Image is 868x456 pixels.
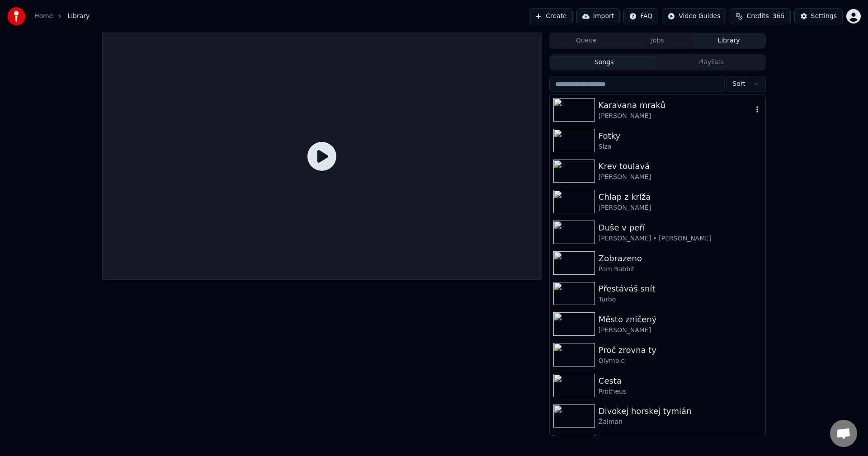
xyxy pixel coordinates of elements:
button: Songs [551,56,658,69]
button: Library [693,34,764,47]
div: Karavana mraků [599,99,753,112]
div: Krev toulavá [599,160,762,173]
div: Přestáváš snít [599,282,762,295]
div: [PERSON_NAME] [599,326,762,335]
div: Olympic [599,357,762,366]
div: Slza [599,142,762,151]
div: [PERSON_NAME] • [PERSON_NAME] [599,234,762,243]
div: [PERSON_NAME] [599,112,753,121]
button: Credits365 [730,8,790,24]
div: Zobrazeno [599,252,762,265]
div: Žalman [599,418,762,427]
div: Cesta [599,375,762,387]
span: 365 [773,12,785,21]
button: Import [576,8,620,24]
a: Home [34,12,53,21]
img: youka [7,7,25,25]
button: Create [529,8,573,24]
button: Queue [551,34,622,47]
div: Turbo [599,295,762,304]
div: Pam Rabbit [599,265,762,274]
span: Library [67,12,90,21]
div: Otevřený chat [830,420,857,447]
nav: breadcrumb [34,12,90,21]
button: Playlists [657,56,764,69]
div: Protheus [599,387,762,396]
div: [PERSON_NAME] [599,203,762,212]
div: Chlap z kríža [599,191,762,203]
div: Proč zrovna ty [599,344,762,357]
div: Fotky [599,130,762,142]
button: FAQ [623,8,658,24]
div: Divokej horskej tymián [599,405,762,418]
button: Settings [794,8,843,24]
button: Video Guides [662,8,726,24]
div: [PERSON_NAME] [599,173,762,182]
span: Sort [732,80,745,89]
div: Duše v peří [599,221,762,234]
div: Settings [811,12,837,21]
div: Město zničený [599,313,762,326]
button: Jobs [622,34,693,47]
span: Credits [746,12,769,21]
